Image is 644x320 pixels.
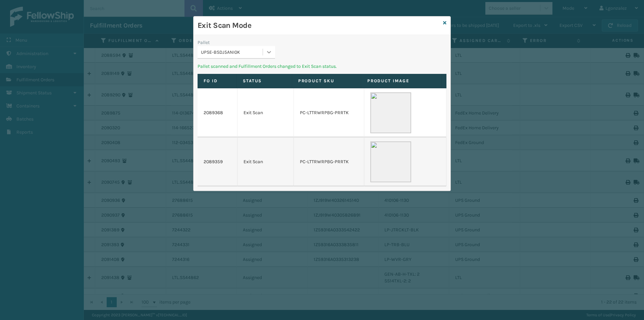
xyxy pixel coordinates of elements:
a: 2089359 [204,158,223,165]
td: PC-LTTRWRPBG-PRRTK [294,88,364,137]
td: PC-LTTRWRPBG-PRRTK [294,137,364,186]
img: 51104088640_40f294f443_o-scaled-700x700.jpg [370,92,411,133]
p: Pallet scanned and Fulfillment Orders changed to Exit Scan status. [198,63,446,70]
h3: Exit Scan Mode [198,20,440,31]
td: Exit Scan [237,137,294,186]
div: UPSE-BSDJ5ANI0K [201,49,263,56]
label: Product SKU [298,78,355,84]
a: 2089368 [204,109,223,116]
label: Pallet [198,39,210,46]
label: FO ID [204,78,230,84]
label: Product Image [367,78,435,84]
td: Exit Scan [237,88,294,137]
img: 51104088640_40f294f443_o-scaled-700x700.jpg [370,141,411,182]
label: Status [243,78,286,84]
